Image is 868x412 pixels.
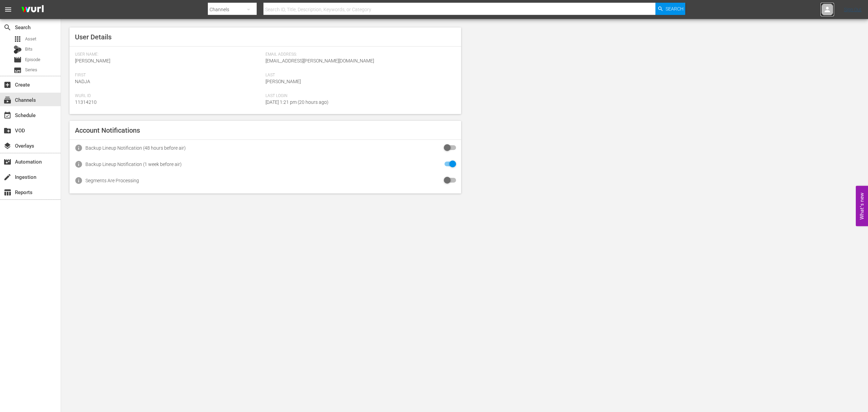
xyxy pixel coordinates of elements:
[844,7,862,12] a: Sign Out
[75,160,83,168] span: info
[25,56,40,63] span: Episode
[85,145,186,151] div: Backup Lineup Notification (48 hours before air)
[75,58,110,63] span: [PERSON_NAME]
[856,186,868,226] button: Open Feedback Widget
[14,35,22,43] span: Asset
[75,79,90,84] span: Nadja
[75,73,262,78] span: First
[666,3,684,15] span: Search
[75,126,140,134] span: Account Notifications
[25,36,36,42] span: Asset
[265,99,329,105] span: [DATE] 1:21 pm (20 hours ago)
[75,93,262,99] span: Wurl Id
[3,173,12,181] span: Ingestion
[75,33,112,41] span: User Details
[3,81,12,89] span: Create
[14,56,22,64] span: Episode
[265,79,301,84] span: [PERSON_NAME]
[655,3,685,15] button: Search
[3,188,12,196] span: Reports
[75,176,83,185] span: info
[75,52,262,57] span: User Name:
[3,96,12,104] span: Channels
[265,93,453,99] span: Last Login
[25,46,33,53] span: Bits
[3,158,12,166] span: Automation
[3,142,12,150] span: Overlays
[75,99,97,105] span: 11314210
[25,67,37,73] span: Series
[265,52,453,57] span: Email Address:
[3,23,12,32] span: Search
[14,66,22,74] span: Series
[75,144,83,152] span: info
[3,127,12,135] span: VOD
[265,58,374,63] span: [EMAIL_ADDRESS][PERSON_NAME][DOMAIN_NAME]
[4,5,12,14] span: menu
[14,45,22,54] div: Bits
[85,178,139,183] div: Segments Are Processing
[16,2,49,18] img: ans4CAIJ8jUAAAAAAAAAAAAAAAAAAAAAAAAgQb4GAAAAAAAAAAAAAAAAAAAAAAAAJMjXAAAAAAAAAAAAAAAAAAAAAAAAgAT5G...
[3,111,12,119] span: Schedule
[85,162,182,167] div: Backup Lineup Notification (1 week before air)
[265,73,453,78] span: Last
